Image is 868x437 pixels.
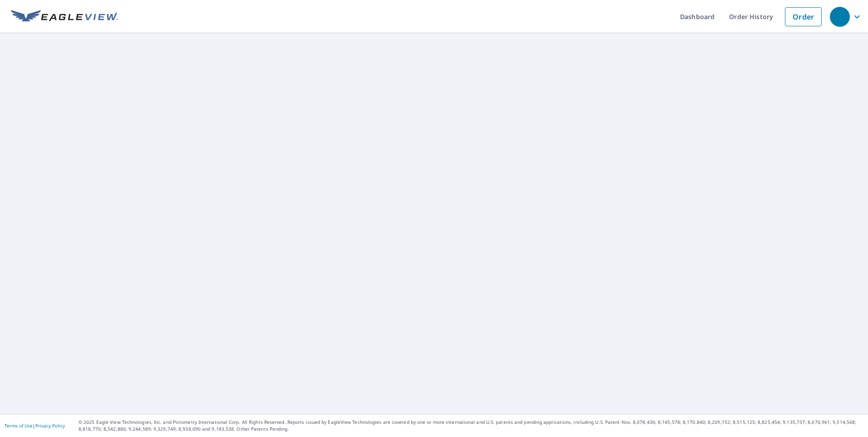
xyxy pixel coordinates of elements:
[35,422,65,429] a: Privacy Policy
[5,422,33,429] a: Terms of Use
[5,423,65,428] p: |
[79,419,863,432] p: © 2025 Eagle View Technologies, Inc. and Pictometry International Corp. All Rights Reserved. Repo...
[785,7,822,26] a: Order
[11,10,118,24] img: EV Logo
